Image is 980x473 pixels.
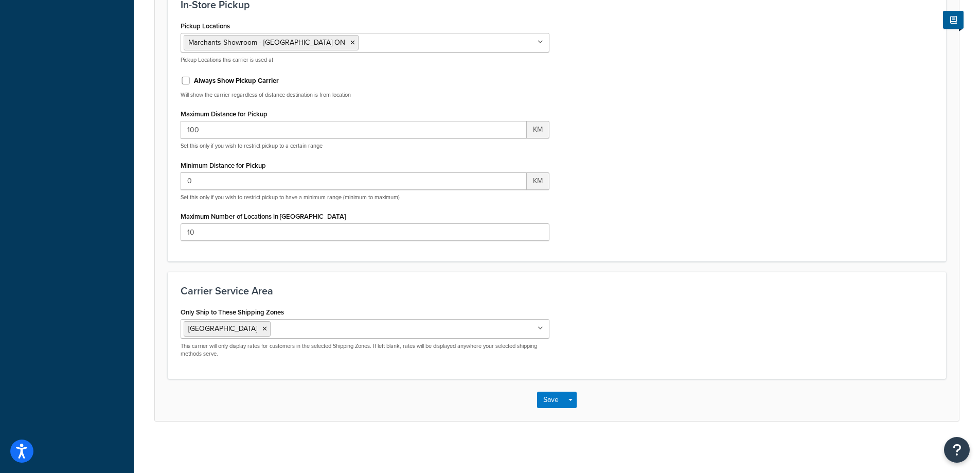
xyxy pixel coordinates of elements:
label: Pickup Locations [181,22,230,30]
button: Show Help Docs [943,11,964,29]
label: Maximum Distance for Pickup [181,110,268,118]
label: Maximum Number of Locations in [GEOGRAPHIC_DATA] [181,213,346,220]
span: [GEOGRAPHIC_DATA] [188,323,257,334]
button: Save [537,392,565,408]
label: Minimum Distance for Pickup [181,162,266,169]
label: Always Show Pickup Carrier [194,76,279,85]
p: Will show the carrier regardless of distance destination is from location [181,91,549,99]
button: Open Resource Center [944,437,970,463]
p: Pickup Locations this carrier is used at [181,56,549,64]
p: Set this only if you wish to restrict pickup to have a minimum range (minimum to maximum) [181,194,549,201]
h3: Carrier Service Area [181,285,933,296]
span: Marchants Showroom - [GEOGRAPHIC_DATA] ON [188,37,345,48]
p: Set this only if you wish to restrict pickup to a certain range [181,142,549,150]
span: KM [527,172,549,190]
span: KM [527,121,549,138]
label: Only Ship to These Shipping Zones [181,308,284,316]
p: This carrier will only display rates for customers in the selected Shipping Zones. If left blank,... [181,342,549,358]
